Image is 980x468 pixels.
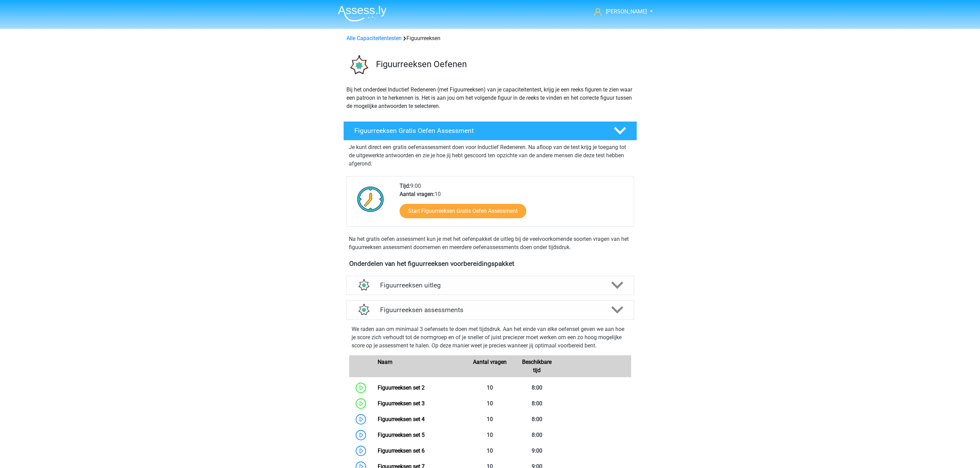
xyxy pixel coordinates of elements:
div: Figuurreeksen [344,34,637,42]
h4: Onderdelen van het figuurreeksen voorbereidingspakket [349,260,631,268]
a: Alle Capaciteitentesten [346,35,402,41]
div: 9:00 10 [394,182,634,226]
p: Je kunt direct een gratis oefenassessment doen voor Inductief Redeneren. Na afloop van de test kr... [349,143,631,168]
b: Aantal vragen: [400,191,435,197]
img: figuurreeksen uitleg [355,276,372,294]
img: figuurreeksen assessments [355,301,372,319]
a: Figuurreeksen set 4 [378,416,425,422]
div: Na het gratis oefen assessment kun je met het oefenpakket de uitleg bij de veelvoorkomende soorte... [346,235,634,251]
a: Start Figuurreeksen Gratis Oefen Assessment [400,204,526,218]
a: uitleg Figuurreeksen uitleg [343,276,637,295]
a: Figuurreeksen set 3 [378,400,425,407]
div: Beschikbare tijd [513,358,560,374]
a: assessments Figuurreeksen assessments [343,300,637,320]
b: Tijd: [400,183,410,189]
a: Figuurreeksen set 2 [378,384,425,391]
div: Aantal vragen [467,358,513,374]
p: We raden aan om minimaal 3 oefensets te doen met tijdsdruk. Aan het einde van elke oefenset geven... [352,325,629,350]
img: figuurreeksen [344,51,373,80]
h4: Figuurreeksen Gratis Oefen Assessment [354,127,603,135]
a: Figuurreeksen Gratis Oefen Assessment [341,121,640,140]
h4: Figuurreeksen assessments [380,306,600,314]
a: Figuurreeksen set 5 [378,432,425,438]
img: Klok [353,182,388,216]
p: Bij het onderdeel Inductief Redeneren (met Figuurreeksen) van je capaciteitentest, krijg je een r... [346,86,634,110]
h3: Figuurreeksen Oefenen [376,59,631,70]
span: [PERSON_NAME] [606,8,647,15]
h4: Figuurreeksen uitleg [380,281,600,289]
a: Figuurreeksen set 6 [378,447,425,454]
a: [PERSON_NAME] [591,8,648,16]
img: Assessly [338,5,387,22]
div: Naam [373,358,467,374]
